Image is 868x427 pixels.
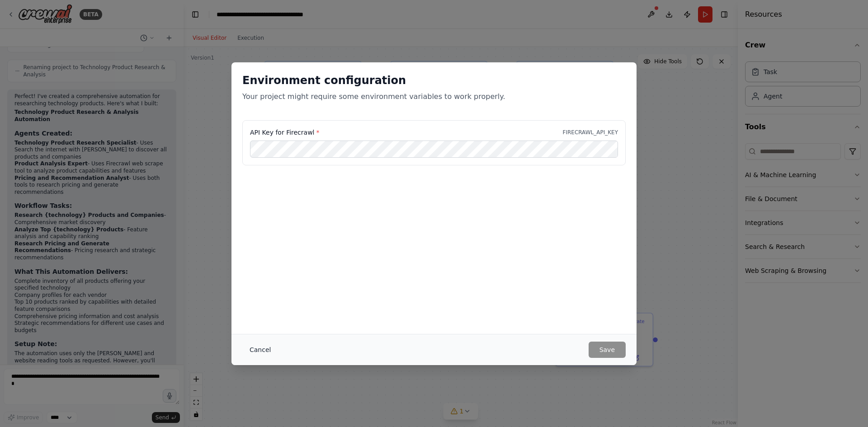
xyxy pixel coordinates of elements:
[242,342,278,358] button: Cancel
[242,73,626,88] h2: Environment configuration
[563,129,618,136] p: FIRECRAWL_API_KEY
[242,91,626,102] p: Your project might require some environment variables to work properly.
[250,128,320,137] label: API Key for Firecrawl
[589,342,626,358] button: Save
